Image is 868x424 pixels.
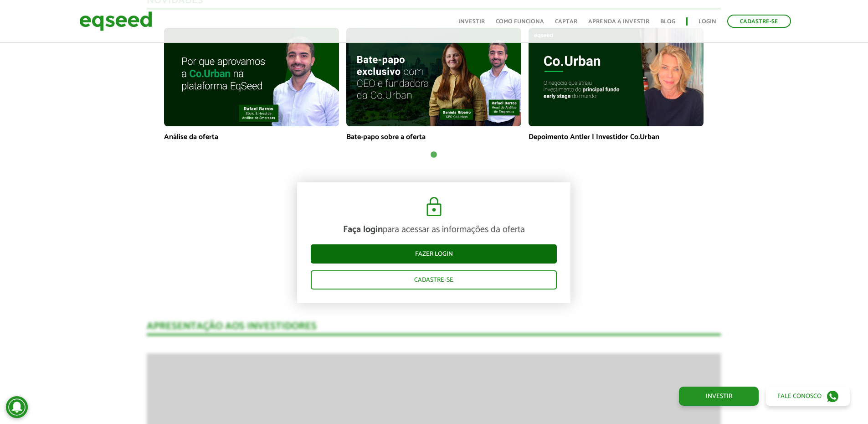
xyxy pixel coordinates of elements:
[164,28,339,126] img: maxresdefault.jpg
[343,222,383,237] strong: Faça login
[529,133,704,141] p: Depoimento Antler | Investidor Co.Urban
[429,150,438,160] button: 1 of 1
[660,19,675,25] a: Blog
[766,387,850,406] a: Fale conosco
[699,19,716,25] a: Login
[496,19,544,25] a: Como funciona
[458,19,485,25] a: Investir
[164,133,339,141] p: Análise da oferta
[679,387,759,406] a: Investir
[346,28,521,126] img: maxresdefault.jpg
[311,224,557,235] p: para acessar as informações da oferta
[529,28,704,126] img: maxresdefault.jpg
[727,15,791,28] a: Cadastre-se
[311,270,557,290] a: Cadastre-se
[423,196,445,218] img: cadeado.svg
[79,9,152,33] img: EqSeed
[588,19,649,25] a: Aprenda a investir
[311,244,557,264] a: Fazer login
[346,133,521,141] p: Bate-papo sobre a oferta
[555,19,577,25] a: Captar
